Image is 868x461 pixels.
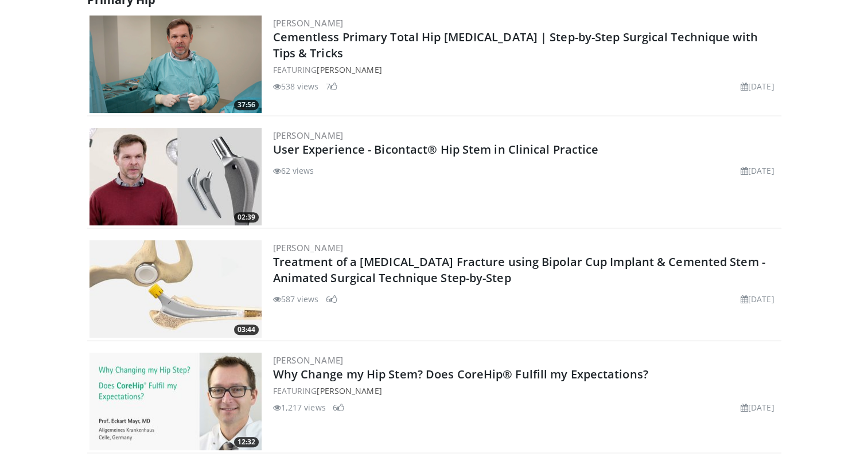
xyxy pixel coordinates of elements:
li: 7 [326,80,337,92]
span: 02:39 [234,212,259,222]
li: [DATE] [741,401,774,413]
a: 02:39 [89,128,262,225]
li: [DATE] [741,165,774,177]
a: 12:32 [89,353,262,450]
li: 62 views [273,165,314,177]
div: FEATURING [273,64,779,76]
a: [PERSON_NAME] [273,242,344,253]
span: 03:44 [234,325,259,335]
a: [PERSON_NAME] [317,385,382,396]
span: 37:56 [234,100,259,110]
li: 1,217 views [273,401,326,413]
li: 6 [333,401,344,413]
a: 03:44 [89,240,262,338]
img: 0732e846-dfaf-48e4-92d8-164ee1b1b95b.png.300x170_q85_crop-smart_upscale.png [89,15,262,113]
a: User Experience - Bicontact® Hip Stem in Clinical Practice [273,142,599,157]
img: 0db22b30-d533-42c0-80d5-28c8f312f1a0.300x170_q85_crop-smart_upscale.jpg [89,128,262,225]
img: 91b111a7-5173-4914-9915-8ee52757365d.jpg.300x170_q85_crop-smart_upscale.jpg [89,353,262,450]
li: 587 views [273,293,319,305]
li: [DATE] [741,80,774,92]
a: [PERSON_NAME] [273,354,344,366]
li: 6 [326,293,337,305]
span: 12:32 [234,437,259,447]
li: 538 views [273,80,319,92]
a: Why Change my Hip Stem? Does CoreHip® Fulfill my Expectations? [273,366,648,382]
a: [PERSON_NAME] [273,130,344,141]
a: 37:56 [89,15,262,113]
a: Treatment of a [MEDICAL_DATA] Fracture using Bipolar Cup Implant & Cemented Stem - Animated Surgi... [273,254,765,286]
li: [DATE] [741,293,774,305]
img: dd541074-bb98-4b7d-853b-83c717806bb5.jpg.300x170_q85_crop-smart_upscale.jpg [89,240,262,338]
a: [PERSON_NAME] [273,17,344,29]
div: FEATURING [273,385,779,397]
a: [PERSON_NAME] [317,64,382,75]
a: Cementless Primary Total Hip [MEDICAL_DATA] | Step-by-Step Surgical Technique with Tips & Tricks [273,29,758,61]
